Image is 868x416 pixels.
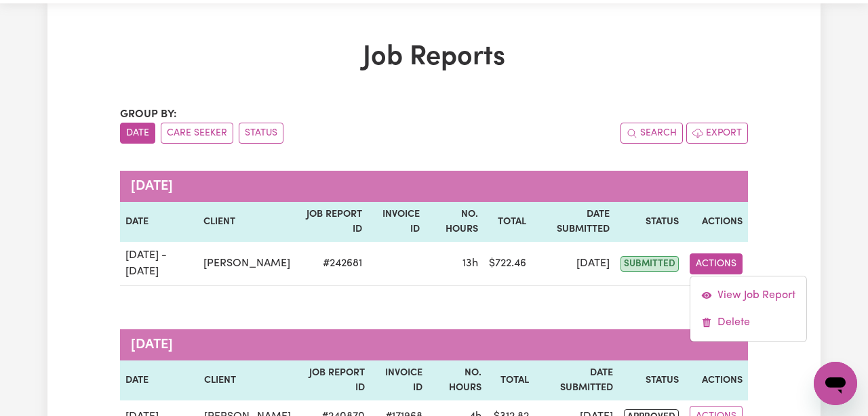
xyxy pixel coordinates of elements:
iframe: Button to launch messaging window [814,362,857,405]
th: Date [120,202,198,242]
th: Total [484,202,532,242]
a: Delete job report 242681 [690,309,806,336]
th: Invoice ID [370,360,428,400]
caption: [DATE] [120,171,748,202]
h1: Job Reports [120,41,748,74]
th: Actions [684,202,748,242]
th: Actions [684,360,748,400]
th: No. Hours [428,360,487,400]
div: Actions [690,276,807,342]
caption: [DATE] [120,329,748,360]
th: Invoice ID [368,202,425,242]
td: # 242681 [296,242,368,286]
th: Date [120,360,199,400]
th: Client [199,360,296,400]
th: Total [487,360,534,400]
th: Status [618,360,684,400]
td: [PERSON_NAME] [198,242,296,286]
a: View job report 242681 [690,282,806,309]
th: No. Hours [425,202,484,242]
th: Date Submitted [534,360,618,400]
span: 13 hours [462,258,478,269]
span: Group by: [120,109,177,120]
td: [DATE] - [DATE] [120,242,198,286]
button: Search [620,123,683,144]
th: Job Report ID [296,360,370,400]
th: Job Report ID [296,202,368,242]
span: submitted [620,256,679,272]
button: Export [686,123,748,144]
button: sort invoices by date [120,123,155,144]
th: Status [615,202,684,242]
button: sort invoices by care seeker [161,123,233,144]
td: $ 722.46 [484,242,532,286]
th: Client [198,202,296,242]
td: [DATE] [532,242,615,286]
button: sort invoices by paid status [239,123,283,144]
button: Actions [690,253,743,274]
th: Date Submitted [532,202,615,242]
